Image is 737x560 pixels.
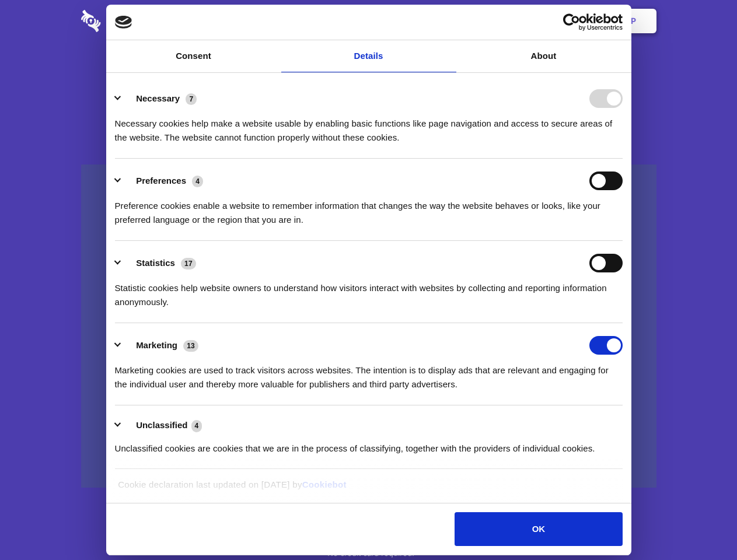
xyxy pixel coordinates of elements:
label: Necessary [136,93,180,103]
button: Preferences (4) [115,171,211,190]
label: Statistics [136,258,175,268]
a: Details [281,40,456,72]
span: 17 [181,258,196,269]
label: Preferences [136,176,186,185]
a: Cookiebot [302,480,347,489]
a: About [456,40,631,72]
button: OK [455,512,622,546]
a: Pricing [343,3,393,39]
img: logo-wordmark-white-trans-d4663122ce5f474addd5e946df7df03e33cb6a1c49d2221995e7729f52c070b2.svg [81,10,181,32]
a: Login [529,3,580,39]
span: 7 [186,93,197,105]
h1: Eliminate Slack Data Loss. [81,52,656,94]
a: Consent [106,40,281,72]
img: logo [115,16,132,29]
div: Unclassified cookies are cookies that we are in the process of classifying, together with the pro... [115,433,623,456]
span: 4 [191,420,202,432]
div: Statistic cookies help website owners to understand how visitors interact with websites by collec... [115,272,623,309]
span: 4 [192,176,203,187]
button: Marketing (13) [115,336,206,355]
div: Marketing cookies are used to track visitors across websites. The intention is to display ads tha... [115,355,623,391]
label: Marketing [136,340,177,350]
div: Preference cookies enable a website to remember information that changes the way the website beha... [115,190,623,227]
button: Necessary (7) [115,89,204,108]
a: Contact [473,3,527,39]
a: Usercentrics Cookiebot - opens in a new window [521,13,623,31]
a: Wistia video thumbnail [81,164,656,488]
span: 13 [183,340,198,352]
div: Necessary cookies help make a website usable by enabling basic functions like page navigation and... [115,108,623,145]
button: Unclassified (4) [115,418,209,433]
h4: Auto-redaction of sensitive data, encrypted data sharing and self-destructing private chats. Shar... [81,106,656,145]
div: Cookie declaration last updated on [DATE] by [109,478,628,501]
button: Statistics (17) [115,254,204,272]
